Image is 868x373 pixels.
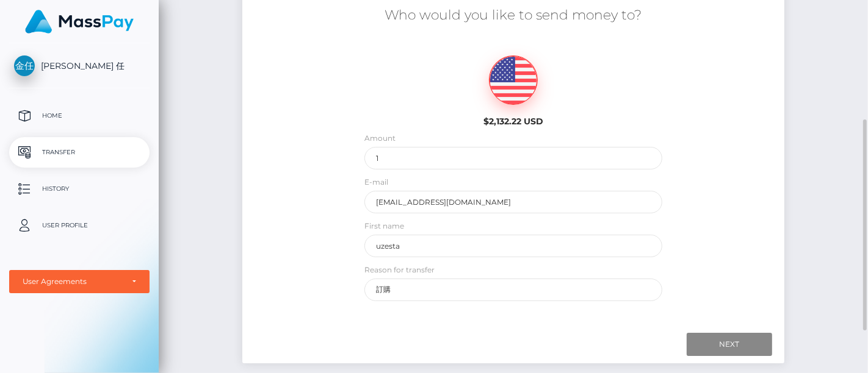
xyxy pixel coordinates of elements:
p: History [14,180,145,198]
a: User Profile [9,210,150,241]
h6: $2,132.22 USD [447,116,580,127]
label: Amount [364,133,396,144]
input: Next [687,333,772,356]
img: USD.png [490,56,537,105]
input: Recipient's first name [364,235,662,257]
img: MassPay [25,10,134,34]
a: Transfer [9,137,150,168]
label: Reason for transfer [364,265,435,275]
a: History [9,174,150,204]
p: User Profile [14,216,145,235]
p: Transfer [14,143,145,162]
input: Enter e-mail address of recipient [364,191,662,213]
button: User Agreements [9,270,150,293]
span: [PERSON_NAME] 任 [9,60,150,71]
h5: Who would you like to send money to? [251,6,775,25]
div: User Agreements [23,277,123,286]
a: Home [9,101,150,131]
label: E-mail [364,177,388,188]
label: First name [364,221,404,232]
p: Home [14,107,145,125]
input: Amount to send in USD (Maximum: 2132.22) [364,147,662,169]
input: Reason for the transfer [364,279,662,301]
